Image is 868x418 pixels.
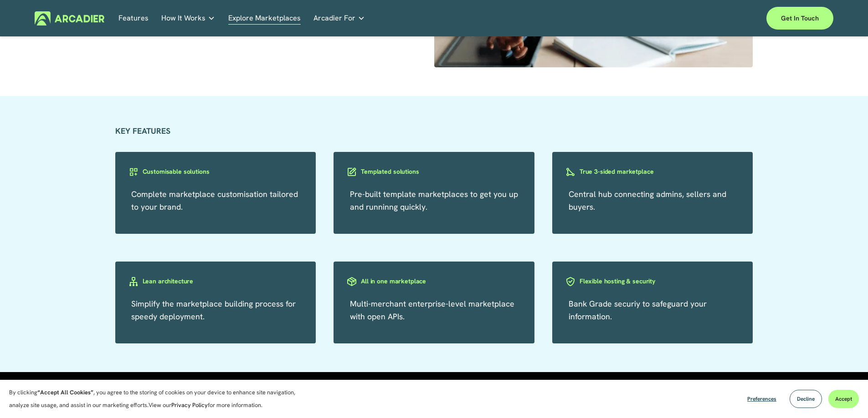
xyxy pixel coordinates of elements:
h3: Templated solutions [361,167,419,176]
span: Decline [797,395,815,403]
h3: True 3-sided marketplace [580,167,654,176]
a: Lean architecture [115,275,316,287]
a: Customisable solutions [115,166,316,177]
a: folder dropdown [313,11,365,25]
h3: Lean architecture [143,277,194,286]
a: Privacy Policy [171,401,208,409]
h3: Customisable solutions [143,167,210,176]
button: Preferences [740,390,783,408]
a: Flexible hosting & security [552,275,753,287]
img: Arcadier [35,11,104,25]
p: By clicking , you agree to the storing of cookies on your device to enhance site navigation, anal... [9,386,305,412]
span: How It Works [161,12,205,25]
iframe: Chat Widget [822,374,868,418]
span: Preferences [747,395,776,403]
a: Explore Marketplaces [228,11,301,25]
a: Get in touch [766,7,833,30]
span: Arcadier For [313,12,355,25]
a: True 3-sided marketplace [552,166,753,177]
button: Decline [790,390,822,408]
a: folder dropdown [161,11,215,25]
h3: All in one marketplace [361,277,426,286]
a: All in one marketplace [334,275,534,287]
h3: Flexible hosting & security [580,277,655,286]
strong: KEY FEATURES [115,126,170,136]
a: Features [118,11,149,25]
a: Templated solutions [334,166,534,177]
strong: “Accept All Cookies” [37,388,93,396]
